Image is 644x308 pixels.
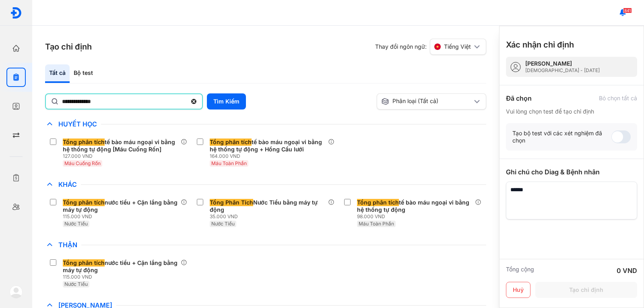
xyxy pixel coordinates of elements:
[10,7,22,19] img: logo
[63,153,181,159] div: 127.000 VND
[63,199,105,206] span: Tổng phân tích
[63,213,181,220] div: 115.000 VND
[64,221,88,227] span: Nước Tiểu
[211,160,247,166] span: Máu Toàn Phần
[444,43,471,50] span: Tiếng Việt
[506,108,637,115] div: Vui lòng chọn test để tạo chỉ định
[54,241,81,249] span: Thận
[54,120,101,128] span: Huyết Học
[211,221,235,227] span: Nước Tiểu
[357,199,472,213] div: tế bào máu ngoại vi bằng hệ thống tự động
[506,266,534,275] div: Tổng cộng
[45,64,70,83] div: Tất cả
[506,93,532,103] div: Đã chọn
[210,138,252,146] span: Tổng phân tích
[357,213,475,220] div: 98.000 VND
[63,259,178,274] div: nước tiểu + Cặn lắng bằng máy tự động
[506,39,574,50] h3: Xác nhận chỉ định
[357,199,399,206] span: Tổng phân tích
[525,67,600,74] div: [DEMOGRAPHIC_DATA] - [DATE]
[535,282,637,298] button: Tạo chỉ định
[45,41,92,52] h3: Tạo chỉ định
[210,199,253,206] span: Tổng Phân Tích
[64,281,88,287] span: Nước Tiểu
[512,130,611,144] div: Tạo bộ test với các xét nghiệm đã chọn
[54,180,81,188] span: Khác
[359,221,394,227] span: Máu Toàn Phần
[63,138,105,146] span: Tổng phân tích
[617,266,637,275] div: 0 VND
[599,95,637,102] div: Bỏ chọn tất cả
[210,153,328,159] div: 164.000 VND
[207,93,246,110] button: Tìm Kiếm
[64,160,101,166] span: Máu Cuống Rốn
[210,138,324,153] div: tế bào máu ngoại vi bằng hệ thống tự động + Hồng Cầu lưới
[63,138,178,153] div: tế bào máu ngoại vi bằng hệ thống tự động [Máu Cuống Rốn]
[210,213,328,220] div: 35.000 VND
[210,199,324,213] div: Nước Tiểu bằng máy tự động
[63,274,181,280] div: 115.000 VND
[70,64,97,83] div: Bộ test
[63,199,178,213] div: nước tiểu + Cặn lắng bằng máy tự động
[381,97,472,105] div: Phân loại (Tất cả)
[375,39,486,55] div: Thay đổi ngôn ngữ:
[63,259,105,267] span: Tổng phân tích
[10,285,23,298] img: logo
[506,282,530,298] button: Huỷ
[506,167,637,177] div: Ghi chú cho Diag & Bệnh nhân
[525,60,600,67] div: [PERSON_NAME]
[623,8,632,13] span: 841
